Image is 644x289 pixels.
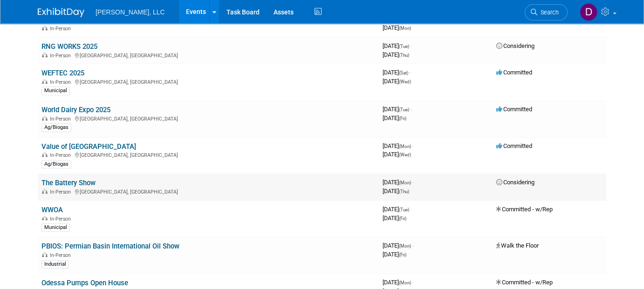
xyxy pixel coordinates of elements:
span: [DATE] [383,179,414,186]
span: [DATE] [383,251,406,258]
span: [DATE] [383,69,411,76]
span: Considering [496,42,534,49]
span: [DATE] [383,114,406,121]
span: (Thu) [399,189,409,194]
img: In-Person Event [42,53,48,57]
img: In-Person Event [42,152,48,157]
span: - [411,106,412,113]
span: (Mon) [399,144,411,149]
a: World Dairy Expo 2025 [41,106,110,114]
span: (Tue) [399,44,409,49]
div: Municipal [41,223,70,232]
span: In-Person [50,252,74,258]
span: Search [537,9,559,16]
span: (Thu) [399,53,409,58]
span: Committed [496,69,532,76]
span: (Sat) [399,70,408,75]
div: [GEOGRAPHIC_DATA], [GEOGRAPHIC_DATA] [41,51,375,59]
span: In-Person [50,152,74,158]
span: - [410,69,411,76]
span: Considering [496,179,534,186]
span: In-Person [50,53,74,59]
a: PBIOS: Permian Basin International Oil Show [41,242,179,250]
span: In-Person [50,216,74,222]
a: Odessa Pumps Open House [41,279,128,287]
img: Drew Vollbrecht [580,3,597,21]
span: In-Person [50,79,74,85]
span: (Fri) [399,252,406,257]
span: - [411,42,412,49]
div: Ag/Biogas [41,123,71,132]
div: [GEOGRAPHIC_DATA], [GEOGRAPHIC_DATA] [41,188,375,195]
span: - [412,179,414,186]
span: (Wed) [399,152,411,157]
span: [DATE] [383,151,411,158]
span: - [412,279,414,286]
span: (Fri) [399,216,406,221]
span: - [412,142,414,149]
span: [DATE] [383,279,414,286]
div: [GEOGRAPHIC_DATA], [GEOGRAPHIC_DATA] [41,151,375,158]
span: (Mon) [399,26,411,31]
img: In-Person Event [42,252,48,257]
a: RNG WORKS 2025 [41,42,97,51]
img: In-Person Event [42,189,48,194]
span: Committed [496,142,532,149]
a: Value of [GEOGRAPHIC_DATA] [41,142,136,151]
span: [DATE] [383,51,409,58]
span: (Tue) [399,207,409,212]
div: Municipal [41,87,70,95]
img: In-Person Event [42,26,48,30]
div: Industrial [41,260,69,269]
span: - [412,242,414,249]
span: (Mon) [399,180,411,185]
span: [DATE] [383,24,411,31]
span: Walk the Floor [496,242,539,249]
span: In-Person [50,189,74,195]
span: Committed - w/Rep [496,206,553,213]
span: Committed [496,106,532,113]
span: Committed - w/Rep [496,279,553,286]
img: In-Person Event [42,216,48,221]
span: (Mon) [399,243,411,249]
div: [GEOGRAPHIC_DATA], [GEOGRAPHIC_DATA] [41,78,375,85]
span: [PERSON_NAME], LLC [96,8,165,16]
span: [DATE] [383,142,414,149]
span: (Mon) [399,280,411,285]
span: In-Person [50,116,74,122]
span: (Tue) [399,107,409,112]
span: - [411,206,412,213]
span: [DATE] [383,78,411,85]
img: In-Person Event [42,116,48,121]
a: The Battery Show [41,179,96,187]
span: [DATE] [383,242,414,249]
div: Ag/Biogas [41,160,71,168]
img: ExhibitDay [38,8,84,17]
div: [GEOGRAPHIC_DATA], [GEOGRAPHIC_DATA] [41,114,375,122]
a: Search [525,4,568,20]
span: (Wed) [399,79,411,84]
span: In-Person [50,26,74,32]
span: [DATE] [383,188,409,195]
span: (Fri) [399,116,406,121]
span: [DATE] [383,106,412,113]
span: [DATE] [383,215,406,222]
span: [DATE] [383,42,412,49]
a: WEFTEC 2025 [41,69,84,77]
img: In-Person Event [42,79,48,84]
span: [DATE] [383,206,412,213]
a: WWOA [41,206,63,214]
